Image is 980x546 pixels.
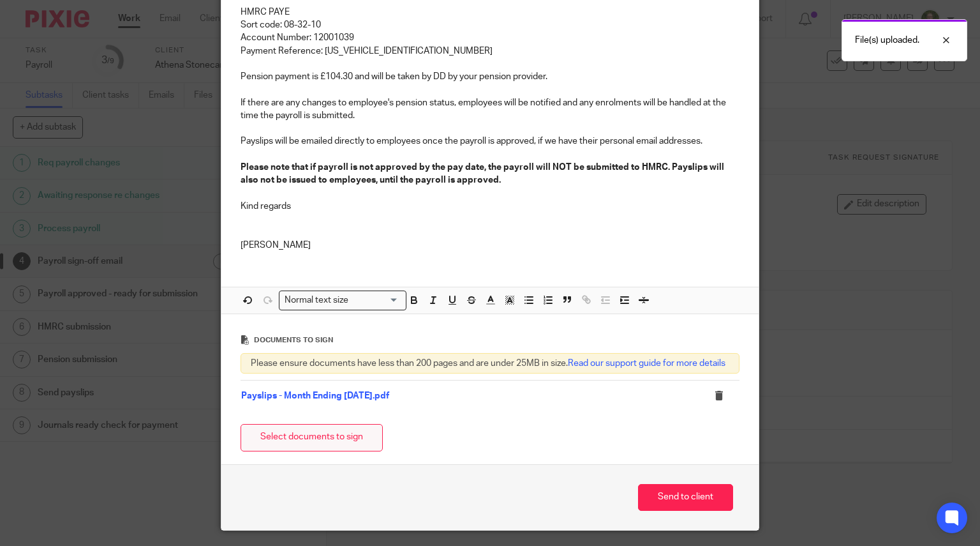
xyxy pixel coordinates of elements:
[241,391,389,400] a: Payslips - Month Ending [DATE].pdf
[241,163,726,185] strong: Please note that if payroll is not approved by the pay date, the payroll will NOT be submitted to...
[241,239,740,252] p: [PERSON_NAME]
[855,34,919,47] p: File(s) uploaded.
[241,96,740,123] p: If there are any changes to employee's pension status, employees will be notified and any enrolme...
[241,353,740,374] div: Please ensure documents have less than 200 pages and are under 25MB in size.
[638,484,733,512] button: Send to client
[241,200,740,213] p: Kind regards
[241,135,740,148] p: Payslips will be emailed directly to employees once the payroll is approved, if we have their per...
[254,337,333,344] span: Documents to sign
[282,294,352,307] span: Normal text size
[568,359,725,368] a: Read our support guide for more details
[241,424,383,451] button: Select documents to sign
[353,294,399,307] input: Search for option
[279,291,406,310] div: Search for option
